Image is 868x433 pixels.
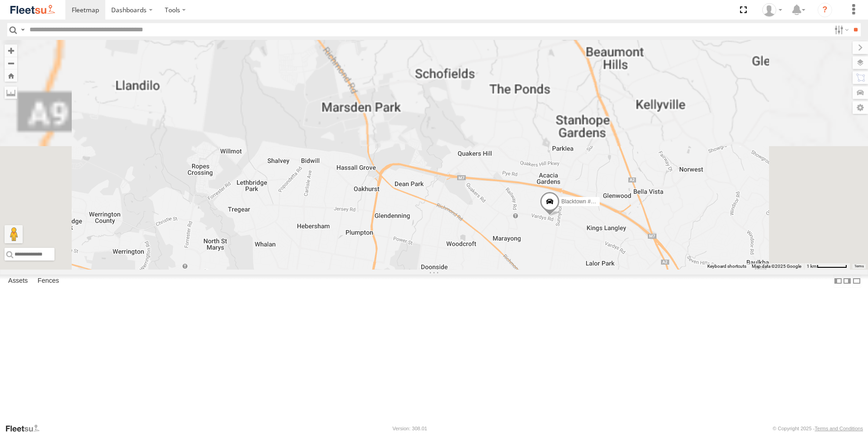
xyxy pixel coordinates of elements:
label: Measure [5,86,17,99]
div: © Copyright 2025 - [773,426,863,431]
button: Zoom out [5,57,17,69]
label: Dock Summary Table to the Left [833,275,843,288]
button: Drag Pegman onto the map to open Street View [5,225,23,243]
label: Hide Summary Table [852,275,861,288]
label: Assets [4,275,32,287]
span: Blacktown #1 (T09 - [PERSON_NAME]) [562,198,658,205]
a: Terms (opens in new tab) [854,265,864,268]
label: Fences [33,275,64,287]
label: Map Settings [853,101,868,114]
span: 1 km [807,264,817,269]
label: Search Filter Options [831,23,850,36]
i: ? [818,3,832,17]
button: Zoom Home [5,69,17,82]
button: Map Scale: 1 km per 63 pixels [804,263,850,270]
img: fleetsu-logo-horizontal.svg [9,4,56,16]
button: Zoom in [5,44,17,57]
div: Version: 308.01 [393,426,427,431]
div: Adrian Singleton [759,3,785,17]
label: Search Query [19,23,26,36]
a: Visit our Website [5,424,47,433]
label: Dock Summary Table to the Right [843,275,852,288]
a: Terms and Conditions [815,426,863,431]
span: Map data ©2025 Google [752,264,801,269]
button: Keyboard shortcuts [707,263,746,270]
